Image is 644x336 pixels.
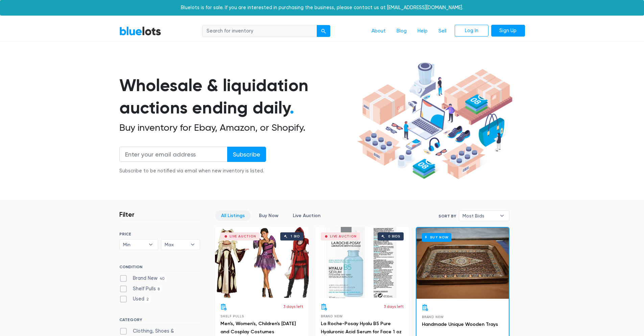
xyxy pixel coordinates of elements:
[315,227,409,298] a: Live Auction 0 bids
[220,314,244,318] span: Shelf Pulls
[119,74,355,119] h1: Wholesale & liquidation auctions ending daily
[287,210,326,221] a: Live Auction
[119,317,200,325] h6: CATEGORY
[144,239,158,250] b: ▾
[119,167,266,175] div: Subscribe to be notified via email when new inventory is listed.
[455,25,488,37] a: Log In
[119,122,355,133] h2: Buy inventory for Ebay, Amazon, or Shopify.
[215,210,251,221] a: All Listings
[156,287,162,292] span: 8
[412,25,433,38] a: Help
[119,210,135,218] h3: Filter
[202,25,317,37] input: Search for inventory
[227,147,266,162] input: Subscribe
[290,98,294,118] span: .
[438,213,456,219] label: Sort By
[119,265,200,272] h6: CONDITION
[220,321,296,335] a: Men's, Women's, Children's [DATE] and Cosplay Costumes
[491,25,525,37] a: Sign Up
[388,235,400,238] div: 0 bids
[291,235,300,238] div: 1 bid
[119,232,200,236] h6: PRICE
[253,210,284,221] a: Buy Now
[355,59,515,183] img: hero-ee84e7d0318cb26816c560f6b4441b76977f77a177738b4e94f68c95b2b83dbb.png
[119,285,162,293] label: Shelf Pulls
[119,147,228,162] input: Enter your email address
[495,211,509,221] b: ▾
[422,233,451,241] h6: Buy Now
[321,321,402,335] a: La Roche-Posay Hyalu B5 Pure Hyaluronic Acid Serum for Face 1 oz
[283,303,303,310] p: 3 days left
[123,239,145,250] span: Min
[230,235,256,238] div: Live Auction
[384,303,404,310] p: 3 days left
[165,239,187,250] span: Max
[119,295,151,303] label: Used
[215,227,309,298] a: Live Auction 1 bid
[366,25,391,38] a: About
[158,276,167,281] span: 40
[321,314,343,318] span: Brand New
[433,25,452,38] a: Sell
[186,239,200,250] b: ▾
[391,25,412,38] a: Blog
[462,211,496,221] span: Most Bids
[416,228,509,299] a: Buy Now
[422,321,498,327] a: Handmade Unique Wooden Trays
[119,26,161,36] a: BlueLots
[144,297,151,302] span: 2
[422,315,444,319] span: Brand New
[119,275,167,282] label: Brand New
[330,235,357,238] div: Live Auction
